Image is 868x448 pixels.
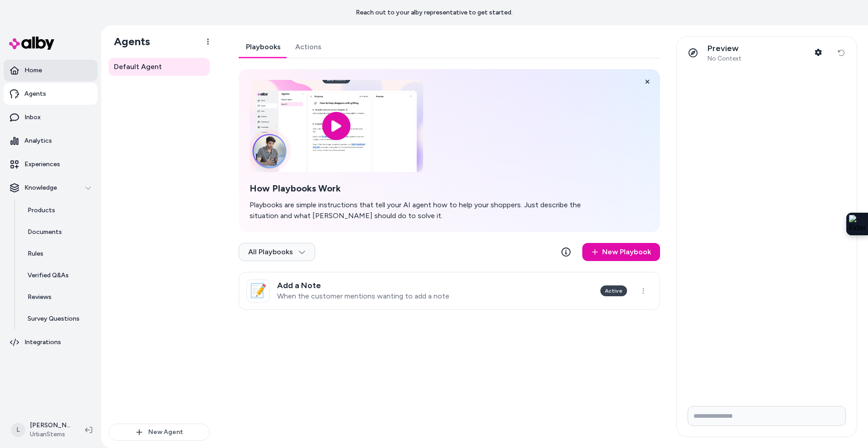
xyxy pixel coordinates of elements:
a: Home [4,60,98,81]
a: Reviews [19,286,98,308]
a: Products [19,200,98,221]
button: Knowledge [4,177,98,199]
a: Integrations [4,331,98,353]
button: L[PERSON_NAME]UrbanStems [5,415,78,444]
p: Integrations [24,338,61,347]
a: Verified Q&As [19,265,98,286]
p: Reach out to your alby representative to get started. [356,8,513,17]
a: Survey Questions [19,308,98,330]
a: Documents [19,221,98,243]
p: Survey Questions [28,314,80,323]
span: UrbanStems [30,430,71,439]
p: Knowledge [24,183,57,192]
h1: Agents [107,35,150,48]
p: Inbox [24,113,41,122]
input: Write your prompt here [688,406,846,426]
p: Experiences [24,160,60,169]
a: Experiences [4,154,98,175]
button: All Playbooks [239,243,315,261]
p: Products [28,206,55,215]
a: 📝Add a NoteWhen the customer mentions wanting to add a noteActive [239,272,660,310]
p: When the customer mentions wanting to add a note [277,292,449,301]
img: Extension Icon [849,215,865,233]
p: Home [24,66,42,75]
p: Preview [708,43,741,54]
p: Reviews [28,293,52,302]
a: Inbox [4,107,98,128]
a: Rules [19,243,98,265]
a: Playbooks [239,36,288,58]
p: [PERSON_NAME] [30,421,71,430]
span: No Context [708,55,741,63]
button: New Agent [108,424,210,441]
h2: How Playbooks Work [250,183,597,194]
p: Documents [28,228,62,237]
span: Default Agent [114,61,162,72]
a: Analytics [4,130,98,152]
p: Playbooks are simple instructions that tell your AI agent how to help your shoppers. Just describ... [250,200,597,221]
a: Default Agent [108,58,210,76]
p: Analytics [24,136,52,145]
p: Agents [24,89,46,98]
img: alby Logo [9,37,54,50]
div: Active [600,285,627,296]
span: L [11,423,25,437]
h3: Add a Note [277,281,449,290]
a: Actions [288,36,329,58]
div: 📝 [246,279,270,303]
p: Verified Q&As [28,271,69,280]
p: Rules [28,249,43,258]
span: All Playbooks [248,247,306,257]
a: Agents [4,83,98,105]
a: New Playbook [582,243,660,261]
